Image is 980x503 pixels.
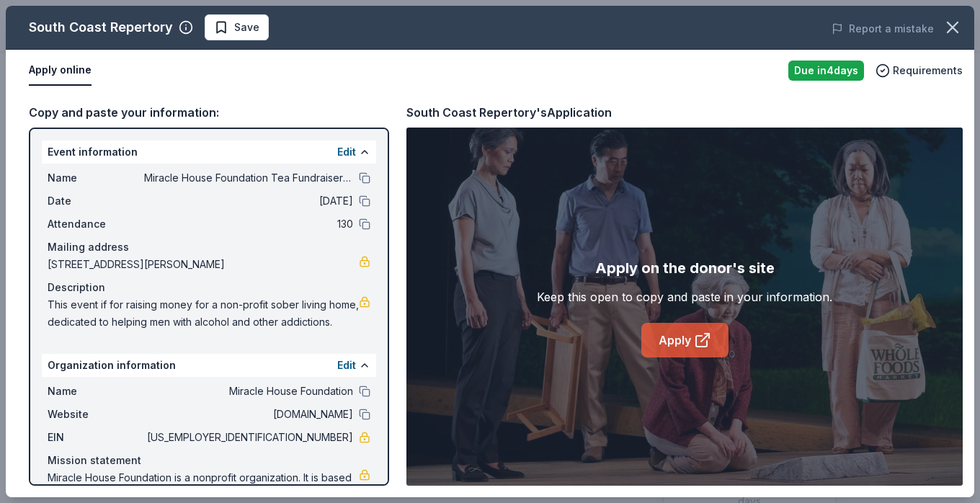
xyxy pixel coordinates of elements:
span: [DOMAIN_NAME] [144,406,353,423]
span: Miracle House Foundation [144,383,353,400]
span: EIN [48,429,144,446]
button: Apply online [29,55,92,86]
span: Requirements [893,62,963,79]
div: Mission statement [48,452,370,469]
span: [STREET_ADDRESS][PERSON_NAME] [48,256,359,273]
span: [US_EMPLOYER_IDENTIFICATION_NUMBER] [144,429,353,446]
a: Apply [641,323,729,357]
div: Due in 4 days [788,61,864,81]
div: Apply on the donor's site [595,257,775,280]
div: Description [48,279,370,296]
div: Event information [42,141,376,164]
span: Date [48,192,144,210]
div: Mailing address [48,239,370,256]
button: Report a mistake [832,20,934,37]
span: This event if for raising money for a non-profit sober living home, dedicated to helping men with... [48,296,359,331]
button: Edit [337,357,356,374]
span: Miracle House Foundation Tea Fundraiser and Online Auction [144,169,353,187]
span: Name [48,383,144,400]
button: Requirements [876,62,963,79]
span: Save [234,19,259,36]
span: [DATE] [144,192,353,210]
button: Edit [337,143,356,161]
span: Website [48,406,144,423]
span: 130 [144,215,353,233]
div: South Coast Repertory [29,16,173,39]
div: Organization information [42,354,376,377]
span: Attendance [48,215,144,233]
div: Copy and paste your information: [29,103,389,122]
span: Name [48,169,144,187]
div: South Coast Repertory's Application [406,103,612,122]
button: Save [205,14,269,40]
div: Keep this open to copy and paste in your information. [537,288,832,306]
